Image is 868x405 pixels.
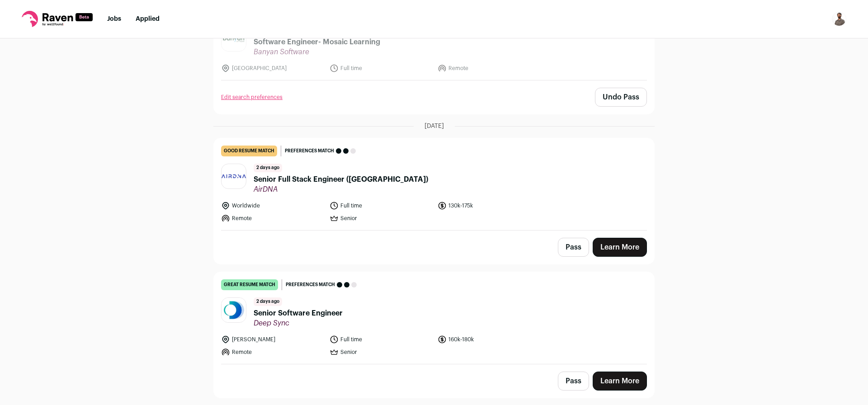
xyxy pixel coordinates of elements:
[214,1,654,80] a: good resume match Preferences match 2 days ago Software Engineer- Mosaic Learning Banyan Software...
[221,335,324,344] li: [PERSON_NAME]
[221,146,277,156] div: good resume match
[221,279,278,290] div: great resume match
[558,238,589,257] button: Pass
[214,138,654,230] a: good resume match Preferences match 2 days ago Senior Full Stack Engineer ([GEOGRAPHIC_DATA]) Air...
[221,94,283,101] a: Edit search preferences
[222,27,246,51] img: 88a073db8c4e70ddeee53c5731d02bccdfb3e8399d5b5c16a85620a666a6e17f.jpg
[221,214,324,223] li: Remote
[285,146,334,155] span: Preferences match
[254,47,380,57] span: Banyan Software
[330,64,433,73] li: Full time
[286,280,335,289] span: Preferences match
[221,64,324,73] li: [GEOGRAPHIC_DATA]
[214,272,654,364] a: great resume match Preferences match 2 days ago Senior Software Engineer Deep Sync [PERSON_NAME] ...
[832,12,846,26] img: 10099330-medium_jpg
[254,164,282,172] span: 2 days ago
[593,238,647,257] a: Learn More
[222,298,246,322] img: f11f800a407791d4b2f615bd2ee3041e63fc27df5078b3a497cf355908bf8e61.jpg
[254,174,428,185] span: Senior Full Stack Engineer ([GEOGRAPHIC_DATA])
[593,372,647,391] a: Learn More
[330,201,433,210] li: Full time
[330,214,433,223] li: Senior
[595,88,647,107] button: Undo Pass
[221,348,324,357] li: Remote
[438,335,541,344] li: 160k-180k
[558,372,589,391] button: Pass
[107,16,121,22] a: Jobs
[832,12,846,26] button: Open dropdown
[425,122,444,131] span: [DATE]
[254,308,343,319] span: Senior Software Engineer
[254,319,343,328] span: Deep Sync
[222,164,246,188] img: 470dd440598d93c26fbb66606b57b44699a072130193916c18f4c2ca7cd92635.png
[254,297,282,306] span: 2 days ago
[330,348,433,357] li: Senior
[254,37,380,47] span: Software Engineer- Mosaic Learning
[330,335,433,344] li: Full time
[136,16,160,22] a: Applied
[221,201,324,210] li: Worldwide
[438,201,541,210] li: 130k-175k
[254,185,428,194] span: AirDNA
[438,64,541,73] li: Remote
